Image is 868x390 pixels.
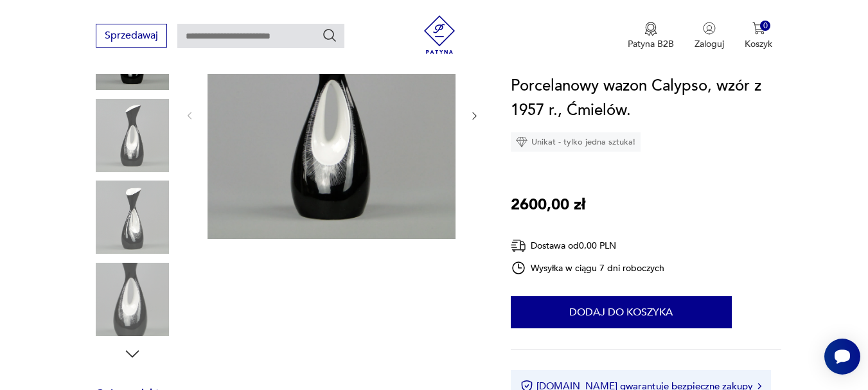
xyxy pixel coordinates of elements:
[96,24,167,48] button: Sprzedawaj
[644,22,657,36] img: Ikona medalu
[760,21,771,31] div: 0
[96,181,169,254] img: Zdjęcie produktu Porcelanowy wazon Calypso, wzór z 1957 r., Ćmielów.
[703,22,716,35] img: Ikonka użytkownika
[695,22,724,50] button: Zaloguj
[745,38,772,50] p: Koszyk
[420,15,459,54] img: Patyna - sklep z meblami i dekoracjami vintage
[96,263,169,336] img: Zdjęcie produktu Porcelanowy wazon Calypso, wzór z 1957 r., Ćmielów.
[511,193,585,217] p: 2600,00 zł
[511,132,641,152] div: Unikat - tylko jedna sztuka!
[511,238,526,254] img: Ikona dostawy
[628,22,674,50] button: Patyna B2B
[96,99,169,172] img: Zdjęcie produktu Porcelanowy wazon Calypso, wzór z 1957 r., Ćmielów.
[322,28,337,43] button: Szukaj
[695,38,724,50] p: Zaloguj
[824,339,860,375] iframe: Smartsupp widget button
[752,22,765,35] img: Ikona koszyka
[511,74,782,123] h1: Porcelanowy wazon Calypso, wzór z 1957 r., Ćmielów.
[511,260,665,276] div: Wysyłka w ciągu 7 dni roboczych
[511,296,732,328] button: Dodaj do koszyka
[628,38,674,50] p: Patyna B2B
[628,22,674,50] a: Ikona medaluPatyna B2B
[745,22,772,50] button: 0Koszyk
[757,383,761,389] img: Ikona strzałki w prawo
[511,238,665,254] div: Dostawa od 0,00 PLN
[96,32,167,41] a: Sprzedawaj
[516,136,527,148] img: Ikona diamentu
